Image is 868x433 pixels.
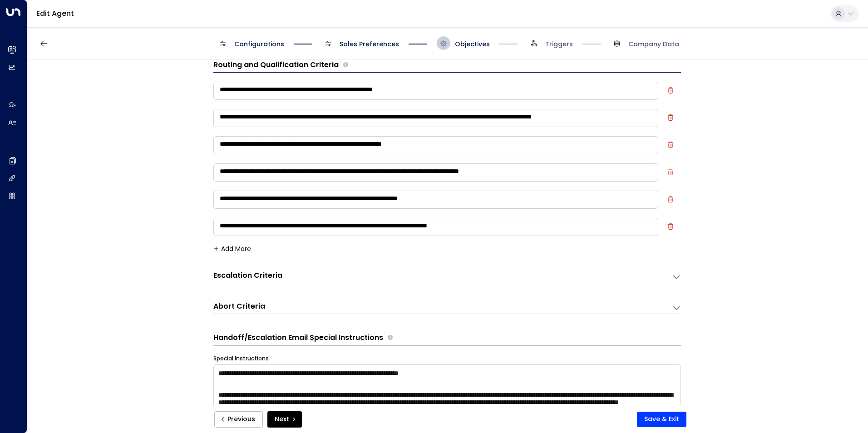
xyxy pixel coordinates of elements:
span: Company Data [628,39,679,49]
div: Abort CriteriaDefine the scenarios in which the AI agent should abort or terminate the conversati... [213,301,681,314]
a: Edit Agent [36,8,74,19]
span: Configurations [234,39,284,49]
h3: Routing and Qualification Criteria [213,59,339,70]
h3: Abort Criteria [213,301,265,312]
button: Add More [213,245,251,252]
h3: Escalation Criteria [213,271,282,281]
div: Escalation CriteriaDefine the scenarios in which the AI agent should escalate the conversation to... [213,271,681,283]
button: Next [267,411,302,428]
span: Provide any specific instructions for the content of handoff or escalation emails. These notes gu... [388,332,393,343]
label: Special Instructions [213,354,269,363]
button: Previous [214,411,263,428]
span: Sales Preferences [340,39,399,49]
span: Objectives [455,39,490,49]
span: Define the criteria the agent uses to determine whether a lead is qualified for further actions l... [343,59,348,70]
span: Triggers [545,39,573,49]
button: Save & Exit [637,412,686,427]
h3: Handoff/Escalation Email Special Instructions [213,332,383,343]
